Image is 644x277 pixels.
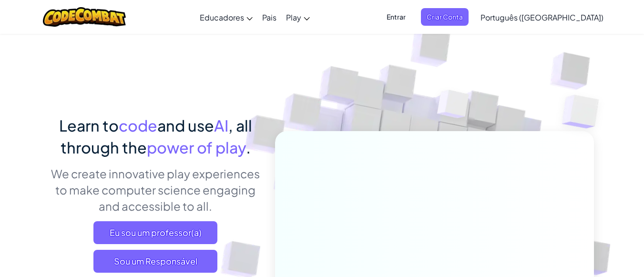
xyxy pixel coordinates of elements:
span: . [246,138,251,157]
span: Learn to [59,116,119,135]
span: code [119,116,157,135]
a: Sou um Responsável [93,250,217,273]
img: Overlap cubes [543,72,625,152]
img: CodeCombat logo [43,7,126,27]
a: Pais [257,4,281,30]
span: and use [157,116,214,135]
span: Português ([GEOGRAPHIC_DATA]) [480,12,603,22]
span: power of play [147,138,246,157]
span: Play [286,12,301,22]
button: Entrar [381,8,411,26]
a: Português ([GEOGRAPHIC_DATA]) [476,4,608,30]
p: We create innovative play experiences to make computer science engaging and accessible to all. [51,165,261,214]
span: AI [214,116,228,135]
span: Educadores [200,12,244,22]
a: Play [281,4,315,30]
button: Criar Conta [421,8,469,26]
img: Overlap cubes [419,71,488,142]
a: Eu sou um professor(a) [93,221,217,244]
a: Educadores [195,4,257,30]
